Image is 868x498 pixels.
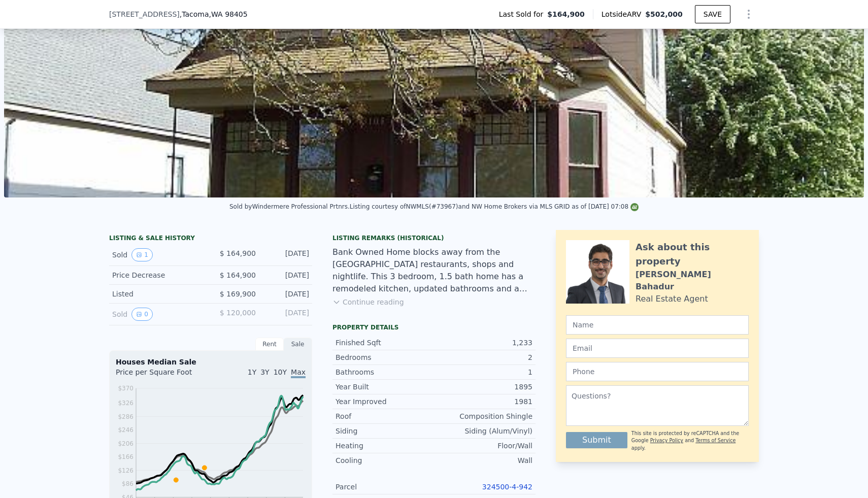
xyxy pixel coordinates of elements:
[350,203,639,210] div: Listing courtesy of NWMLS (#73967) and NW Home Brokers via MLS GRID as of [DATE] 07:08
[336,426,434,436] div: Siding
[112,308,203,321] div: Sold
[264,248,309,261] div: [DATE]
[566,315,749,335] input: Name
[630,203,639,211] img: NWMLS Logo
[112,270,203,280] div: Price Decrease
[332,234,536,242] div: Listing Remarks (Historical)
[336,382,434,392] div: Year Built
[332,246,536,295] div: Bank Owned Home blocks away from the [GEOGRAPHIC_DATA] restaurants, shops and nightlife. This 3 b...
[248,368,256,376] span: 1Y
[274,368,287,376] span: 10Y
[264,289,309,299] div: [DATE]
[636,269,749,293] div: [PERSON_NAME] Bahadur
[499,9,548,19] span: Last Sold for
[739,4,759,24] button: Show Options
[695,5,730,23] button: SAVE
[255,338,284,351] div: Rent
[566,362,749,381] input: Phone
[220,290,256,298] span: $ 169,900
[482,483,532,491] a: 324500-4-942
[112,289,203,299] div: Listed
[220,249,256,257] span: $ 164,900
[264,308,309,321] div: [DATE]
[264,270,309,280] div: [DATE]
[434,338,532,348] div: 1,233
[260,368,269,376] span: 3Y
[336,441,434,451] div: Heating
[122,480,133,487] tspan: $86
[645,10,683,18] span: $502,000
[336,352,434,362] div: Bedrooms
[180,9,248,19] span: , Tacoma
[209,10,248,18] span: , WA 98405
[118,385,133,392] tspan: $370
[109,9,180,19] span: [STREET_ADDRESS]
[118,453,133,460] tspan: $166
[116,357,306,367] div: Houses Median Sale
[112,248,203,261] div: Sold
[116,367,211,383] div: Price per Square Foot
[636,293,708,305] div: Real Estate Agent
[434,411,532,421] div: Composition Shingle
[547,9,585,19] span: $164,900
[229,203,350,210] div: Sold by Windermere Professional Prtnrs .
[434,352,532,362] div: 2
[636,240,749,269] div: Ask about this property
[566,339,749,358] input: Email
[109,234,312,244] div: LISTING & SALE HISTORY
[284,338,312,351] div: Sale
[434,367,532,377] div: 1
[332,323,536,331] div: Property details
[336,482,434,492] div: Parcel
[434,382,532,392] div: 1895
[220,271,256,279] span: $ 164,900
[118,440,133,447] tspan: $206
[291,368,306,378] span: Max
[4,3,864,197] img: Sale: 123739985 Parcel: 101114174
[434,396,532,407] div: 1981
[118,426,133,434] tspan: $246
[336,396,434,407] div: Year Improved
[434,426,532,436] div: Siding (Alum/Vinyl)
[336,411,434,421] div: Roof
[131,308,153,321] button: View historical data
[336,367,434,377] div: Bathrooms
[332,297,404,307] button: Continue reading
[336,338,434,348] div: Finished Sqft
[631,430,749,452] div: This site is protected by reCAPTCHA and the Google and apply.
[434,441,532,451] div: Floor/Wall
[118,467,133,474] tspan: $126
[220,309,256,317] span: $ 120,000
[131,248,153,261] button: View historical data
[602,9,645,19] span: Lotside ARV
[650,438,683,443] a: Privacy Policy
[566,432,627,448] button: Submit
[695,438,736,443] a: Terms of Service
[118,400,133,407] tspan: $326
[434,455,532,466] div: Wall
[336,455,434,466] div: Cooling
[118,413,133,420] tspan: $286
